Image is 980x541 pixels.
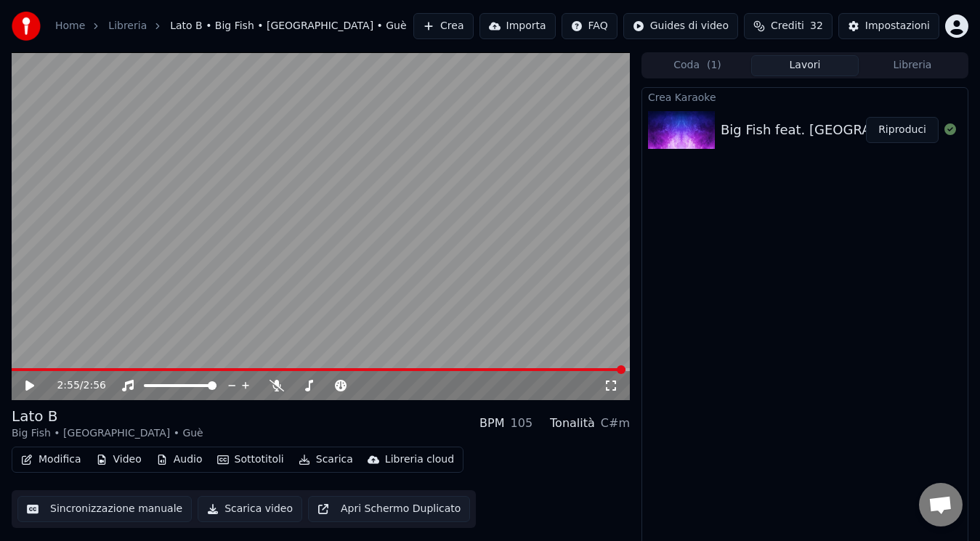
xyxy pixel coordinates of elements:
[55,19,407,33] nav: breadcrumb
[55,19,85,33] a: Home
[642,88,968,105] div: Crea Karaoke
[866,117,939,143] button: Riproduci
[12,426,203,441] div: Big Fish • [GEOGRAPHIC_DATA] • Guè
[150,450,208,470] button: Audio
[479,13,556,39] button: Importa
[17,496,192,522] button: Sincronizzazione manuale
[198,496,302,522] button: Scarica video
[12,406,203,426] div: Lato B
[838,13,939,39] button: Impostazioni
[751,55,859,76] button: Lavori
[308,496,470,522] button: Apri Schermo Duplicato
[644,55,751,76] button: Coda
[57,378,79,393] span: 2:55
[865,19,930,33] div: Impostazioni
[84,378,106,393] span: 2:56
[771,19,804,33] span: Crediti
[744,13,833,39] button: Crediti32
[293,450,359,470] button: Scarica
[413,13,473,39] button: Crea
[550,415,595,432] div: Tonalità
[90,450,147,470] button: Video
[859,55,966,76] button: Libreria
[810,19,823,33] span: 32
[170,19,406,33] span: Lato B • Big Fish • [GEOGRAPHIC_DATA] • Guè
[211,450,290,470] button: Sottotitoli
[707,58,721,73] span: ( 1 )
[385,452,454,467] div: Libreria cloud
[108,19,147,33] a: Libreria
[601,415,630,432] div: C#m
[57,378,92,393] div: /
[479,415,504,432] div: BPM
[12,12,41,41] img: youka
[623,13,738,39] button: Guides di video
[15,450,87,470] button: Modifica
[919,483,963,526] a: Aprire la chat
[511,415,533,432] div: 105
[562,13,617,39] button: FAQ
